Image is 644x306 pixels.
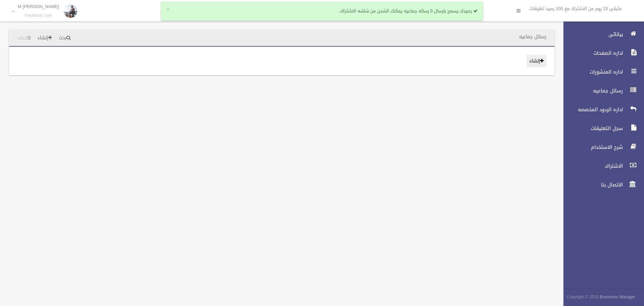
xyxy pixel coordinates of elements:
a: سجل التعليقات [558,121,644,136]
a: شرح الاستخدام [558,140,644,155]
a: اداره الردود المخصصه [558,102,644,117]
span: رسائل جماعيه [558,87,625,94]
span: اداره الصفحات [558,50,625,56]
span: اداره الردود المخصصه [558,106,625,113]
span: Copyright © 2015 [567,293,598,301]
a: بحث [56,32,73,44]
small: Facebook User [18,13,59,18]
span: بياناتى [558,31,625,38]
span: سجل التعليقات [558,125,625,132]
a: بياناتى [558,27,644,42]
a: الاتصال بنا [558,177,644,192]
header: رسائل جماعيه [511,30,554,43]
a: إنشاء [35,32,55,44]
p: M [PERSON_NAME] [18,4,59,9]
button: × [166,6,170,13]
a: إنشاء [527,55,546,67]
a: الاشتراك [558,159,644,173]
a: اداره المنشورات [558,64,644,79]
a: اداره الصفحات [558,46,644,60]
span: الاشتراك [558,163,625,169]
span: شرح الاستخدام [558,144,625,150]
span: اداره المنشورات [558,69,625,75]
a: رسائل جماعيه [558,83,644,98]
span: الاتصال بنا [558,181,625,188]
div: رصيدك يسمح بارسال 0 رساله جماعيه يمكنك الشحن من شاشه الاشتراك. [161,2,483,20]
strong: Bussiness Manager [600,293,635,301]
